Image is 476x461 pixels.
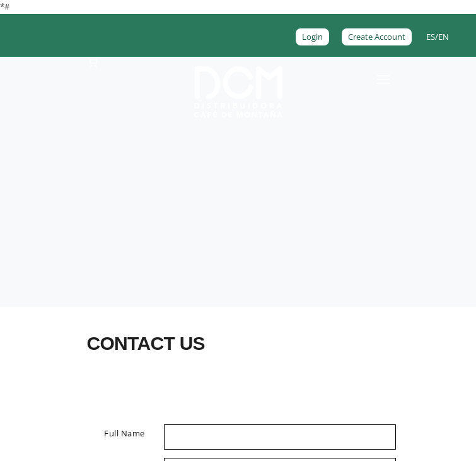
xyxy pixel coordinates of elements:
[296,28,329,46] a: Login
[302,31,323,42] font: Login
[435,31,438,42] font: /
[87,333,205,354] font: Contact us
[426,31,435,42] a: ES
[438,31,449,42] a: EN
[342,28,412,46] a: Create Account
[104,428,145,439] font: Full Name
[348,31,405,42] font: Create Account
